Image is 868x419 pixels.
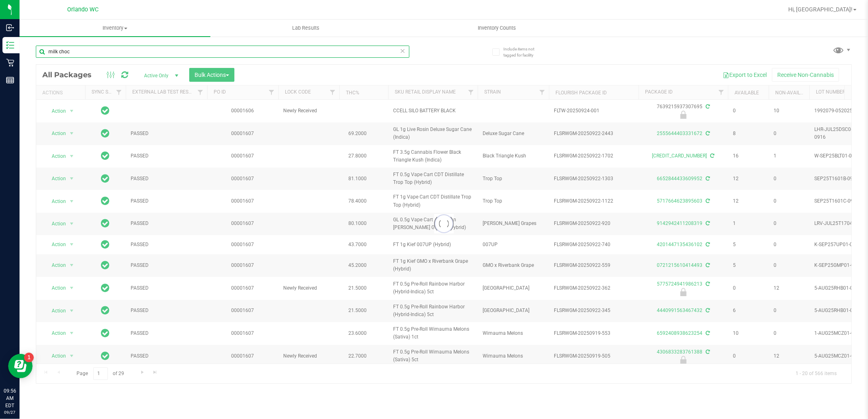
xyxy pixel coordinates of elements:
iframe: Resource center unread badge [24,353,34,362]
span: Clear [400,46,406,56]
span: Inventory [20,24,210,32]
inline-svg: Reports [6,76,14,84]
span: Hi, [GEOGRAPHIC_DATA]! [788,6,853,13]
inline-svg: Inbound [6,24,14,32]
p: 09/27 [4,409,16,415]
span: Lab Results [281,24,330,32]
a: Lab Results [210,20,401,37]
inline-svg: Retail [6,59,14,67]
a: Inventory [20,20,210,37]
inline-svg: Inventory [6,41,14,49]
span: Include items not tagged for facility [503,46,544,58]
span: Orlando WC [68,6,99,13]
iframe: Resource center [8,354,33,378]
span: Inventory Counts [467,24,527,32]
p: 09:56 AM EDT [4,387,16,409]
a: Inventory Counts [401,20,592,37]
input: Search Package ID, Item Name, SKU, Lot or Part Number... [36,46,409,58]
